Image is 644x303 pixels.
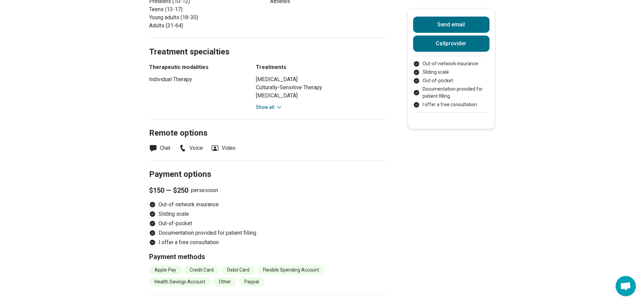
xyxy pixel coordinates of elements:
[239,277,264,286] li: Paypal
[178,144,203,152] li: Voice
[149,201,386,247] ul: Payment options
[149,219,386,228] li: Out-of-pocket
[149,14,265,22] li: Young adults (18-30)
[149,252,386,261] h3: Payment methods
[413,36,490,52] button: Callprovider
[211,144,236,152] li: Video
[149,111,386,139] h2: Remote options
[256,75,386,84] li: [MEDICAL_DATA]
[413,60,490,108] ul: Payment options
[149,210,386,218] li: Sliding scale
[149,63,244,71] h3: Therapeutic modalities
[413,101,490,108] li: I offer a free consultation
[149,22,265,30] li: Adults (31-64)
[149,186,188,195] span: $150 — $250
[413,69,490,76] li: Sliding scale
[413,86,490,100] li: Documentation provided for patient filling
[616,276,636,296] div: Open chat
[149,144,170,152] li: Chat
[222,265,255,275] li: Debit Card
[213,277,236,286] li: Other
[413,17,490,33] button: Send email
[413,77,490,84] li: Out-of-pocket
[149,229,386,237] li: Documentation provided for patient filling
[184,265,219,275] li: Credit Card
[149,30,386,58] h2: Treatment specialties
[256,92,386,100] li: [MEDICAL_DATA]
[149,75,244,84] li: Individual Therapy
[149,201,386,209] li: Out-of-network insurance
[256,63,386,71] h3: Treatments
[149,186,386,195] p: per session
[256,104,283,111] button: Show all
[149,265,182,275] li: Apple Pay
[149,153,386,180] h2: Payment options
[149,5,265,14] li: Teens (13-17)
[149,238,386,247] li: I offer a free consultation
[258,265,325,275] li: Flexible Spending Account
[149,277,211,286] li: Health Savings Account
[256,84,386,92] li: Culturally-Sensitive Therapy
[413,60,490,67] li: Out-of-network insurance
